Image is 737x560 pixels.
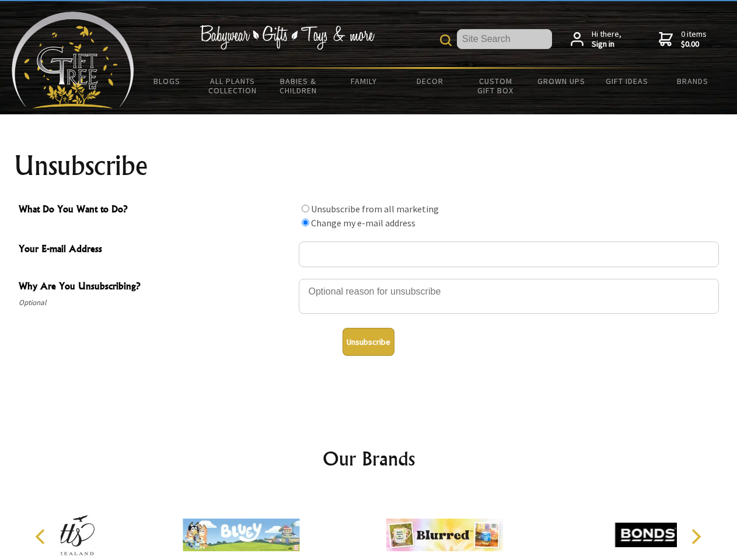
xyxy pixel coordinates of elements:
[302,205,309,212] input: What Do You Want to Do?
[331,69,397,93] a: Family
[14,152,724,180] h1: Unsubscribe
[571,29,621,50] a: Hi there,Sign in
[299,279,719,314] textarea: Why Are You Unsubscribing?
[659,29,707,50] a: 0 items$0.00
[19,296,293,310] span: Optional
[266,69,331,103] a: Babies & Children
[528,69,594,93] a: Grown Ups
[23,444,714,473] h2: Our Brands
[660,69,726,93] a: Brands
[200,25,375,50] img: Babywear - Gifts - Toys & more
[200,69,266,103] a: All Plants Collection
[299,242,719,267] input: Your E-mail Address
[592,39,621,50] strong: Sign in
[463,69,529,103] a: Custom Gift Box
[29,524,55,549] button: Previous
[681,39,707,50] strong: $0.00
[311,217,415,229] label: Change my e-mail address
[683,524,708,549] button: Next
[19,279,293,296] span: Why Are You Unsubscribing?
[19,202,293,219] span: What Do You Want to Do?
[594,69,660,93] a: Gift Ideas
[440,34,452,46] img: product search
[311,203,439,215] label: Unsubscribe from all marketing
[12,12,134,108] img: Babyware - Gifts - Toys and more...
[343,328,394,356] button: Unsubscribe
[302,219,309,226] input: What Do You Want to Do?
[681,29,707,50] span: 0 items
[397,69,463,93] a: Decor
[457,29,552,49] input: Site Search
[19,242,293,258] span: Your E-mail Address
[134,69,200,93] a: BLOGS
[592,29,621,50] span: Hi there,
